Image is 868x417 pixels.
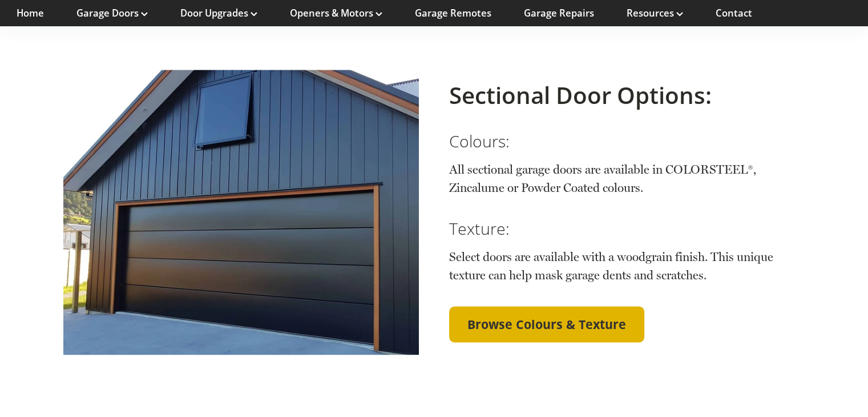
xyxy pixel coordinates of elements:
h3: Colours: [449,131,805,151]
a: Door Upgrades [180,7,257,19]
a: Browse Colours & Texture [449,306,644,343]
a: Garage Repairs [524,7,594,19]
a: Home [17,7,44,19]
a: Garage Remotes [415,7,491,19]
a: Resources [627,7,683,19]
a: Garage Doors [76,7,148,19]
h3: Texture: [449,219,805,238]
p: Select doors are available with a woodgrain finish. This unique texture can help mask garage dent... [449,248,805,284]
span: Browse Colours & Texture [467,317,626,332]
a: Contact [716,7,752,19]
h2: Sectional Door Options: [449,82,805,109]
a: Openers & Motors [290,7,382,19]
p: All sectional garage doors are available in COLORSTEEL®, Zincalume or Powder Coated colours. [449,161,805,197]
